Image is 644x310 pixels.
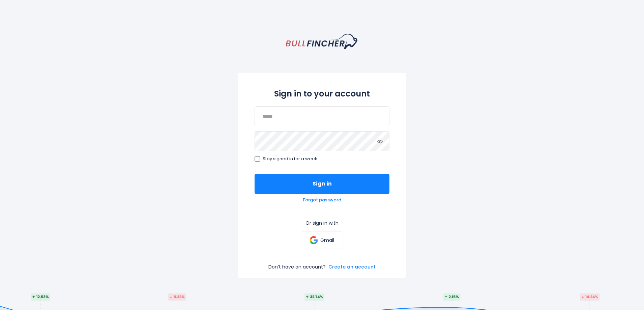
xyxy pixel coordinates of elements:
[301,231,343,249] a: Gmail
[255,220,389,226] p: Or sign in with
[268,264,326,270] p: Don’t have an account?
[255,156,260,162] input: Stay signed in for a week
[328,264,376,270] a: Create an account
[255,88,389,100] h2: Sign in to your account
[255,174,389,194] button: Sign in
[303,197,341,203] a: Forgot password
[263,156,317,162] span: Stay signed in for a week
[286,34,358,49] a: homepage
[320,237,334,243] p: Gmail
